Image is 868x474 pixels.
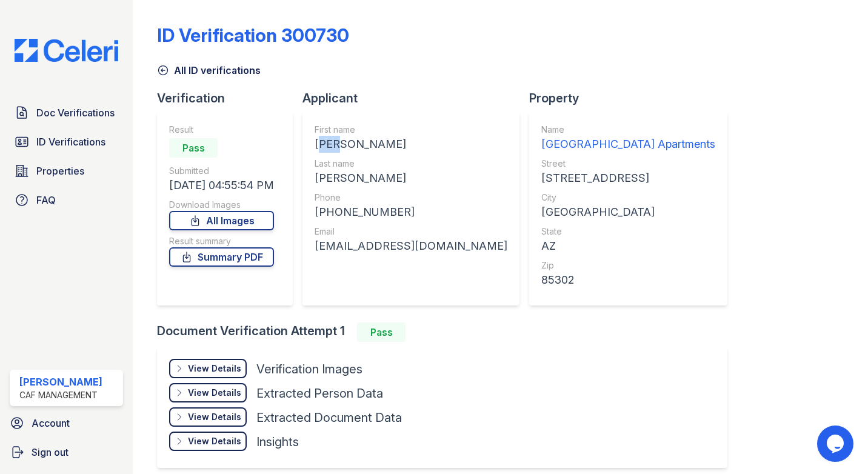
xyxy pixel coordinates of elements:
div: Verification Images [256,361,362,378]
div: Result [169,124,274,136]
div: [STREET_ADDRESS] [541,170,715,187]
div: Pass [357,322,406,342]
span: ID Verifications [36,135,105,149]
div: [PERSON_NAME] [315,170,507,187]
div: City [541,192,715,204]
div: Email [315,225,507,238]
span: Doc Verifications [36,105,115,120]
div: [PERSON_NAME] [315,136,507,153]
div: Zip [541,259,715,272]
a: All Images [169,211,274,230]
div: Extracted Person Data [256,385,383,402]
span: Properties [36,164,84,178]
div: [EMAIL_ADDRESS][DOMAIN_NAME] [315,238,507,255]
iframe: chat widget [817,426,856,462]
a: Properties [10,159,123,183]
div: View Details [188,411,241,423]
div: First name [315,124,507,136]
div: Applicant [302,90,529,107]
div: Property [529,90,737,107]
a: All ID verifications [157,63,261,78]
div: View Details [188,387,241,399]
a: Sign out [5,440,128,464]
a: Summary PDF [169,247,274,267]
div: Document Verification Attempt 1 [157,322,737,342]
div: [GEOGRAPHIC_DATA] [541,204,715,221]
a: Name [GEOGRAPHIC_DATA] Apartments [541,124,715,153]
a: Account [5,411,128,435]
a: FAQ [10,188,123,212]
div: Extracted Document Data [256,409,402,426]
div: CAF Management [19,389,102,401]
img: CE_Logo_Blue-a8612792a0a2168367f1c8372b55b34899dd931a85d93a1a3d3e32e68fde9ad4.png [5,39,128,62]
span: FAQ [36,193,56,207]
div: Verification [157,90,302,107]
div: ID Verification 300730 [157,24,349,46]
span: Account [32,416,70,430]
div: State [541,225,715,238]
div: Insights [256,433,299,450]
div: [PHONE_NUMBER] [315,204,507,221]
div: Phone [315,192,507,204]
div: Download Images [169,199,274,211]
div: [GEOGRAPHIC_DATA] Apartments [541,136,715,153]
div: Street [541,158,715,170]
div: [DATE] 04:55:54 PM [169,177,274,194]
div: Name [541,124,715,136]
div: Last name [315,158,507,170]
div: Result summary [169,235,274,247]
a: Doc Verifications [10,101,123,125]
div: [PERSON_NAME] [19,375,102,389]
div: View Details [188,362,241,375]
div: AZ [541,238,715,255]
div: 85302 [541,272,715,289]
div: Pass [169,138,218,158]
a: ID Verifications [10,130,123,154]
div: View Details [188,435,241,447]
div: Submitted [169,165,274,177]
span: Sign out [32,445,68,459]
